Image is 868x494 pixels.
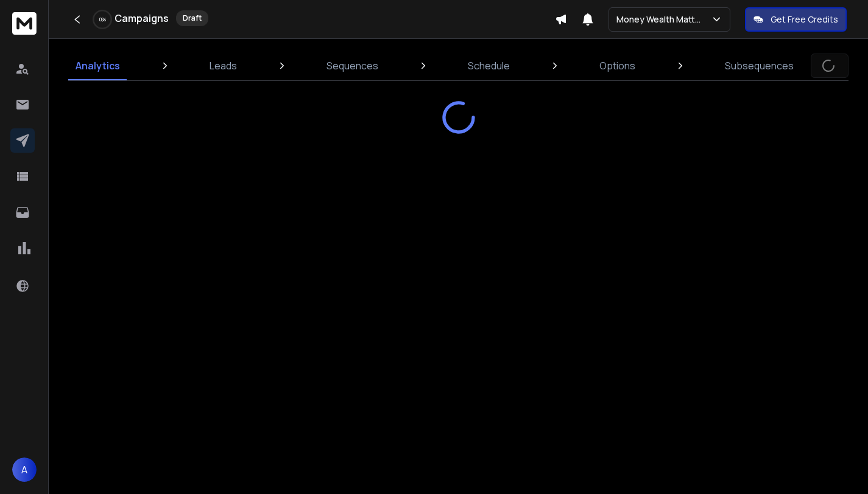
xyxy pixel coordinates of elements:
p: Options [599,58,635,73]
button: A [12,457,37,482]
a: Leads [202,51,244,80]
button: Get Free Credits [745,7,847,32]
p: Sequences [326,58,378,73]
div: Draft [176,10,208,26]
a: Subsequences [718,51,801,80]
p: Get Free Credits [771,13,838,26]
a: Sequences [319,51,386,80]
a: Options [592,51,643,80]
p: Schedule [468,58,510,73]
h1: Campaigns [115,11,169,26]
p: 0 % [99,16,106,23]
a: Analytics [68,51,127,80]
p: Subsequences [725,58,794,73]
a: Schedule [460,51,517,80]
p: Leads [210,58,237,73]
p: Analytics [76,58,120,73]
p: Money Wealth Matters [616,13,711,26]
